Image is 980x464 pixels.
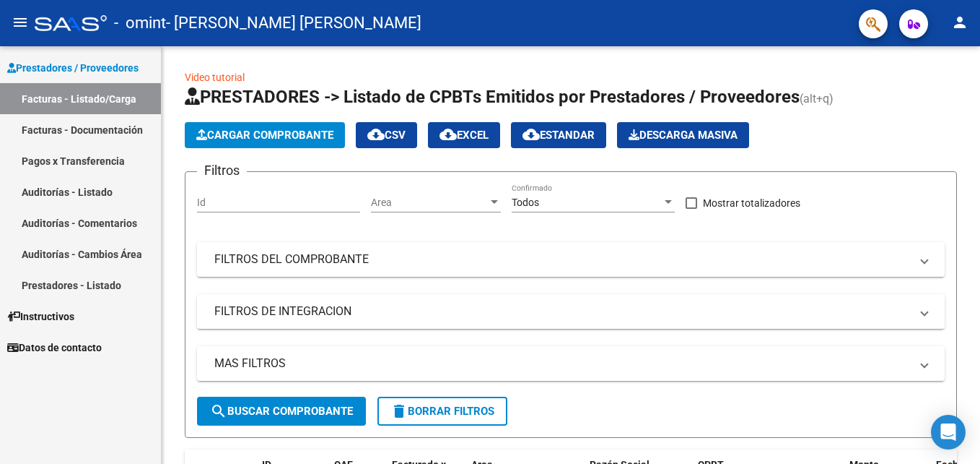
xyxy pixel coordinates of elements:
mat-icon: cloud_download [367,126,385,143]
span: CSV [367,129,406,142]
mat-icon: cloud_download [522,126,540,143]
mat-expansion-panel-header: MAS FILTROS [197,346,945,381]
span: - [PERSON_NAME] [PERSON_NAME] [166,7,421,39]
span: Datos de contacto [7,340,102,356]
span: - omint [114,7,166,39]
span: (alt+q) [800,92,834,106]
span: Borrar Filtros [390,405,494,418]
mat-icon: search [210,403,227,420]
h3: Filtros [197,160,247,181]
mat-icon: delete [390,403,408,420]
span: Instructivos [7,309,74,325]
mat-icon: menu [12,14,29,31]
button: Cargar Comprobante [185,122,345,148]
button: Descarga Masiva [617,122,749,148]
mat-icon: cloud_download [439,126,457,143]
mat-panel-title: FILTROS DEL COMPROBANTE [214,252,910,267]
button: Borrar Filtros [377,397,507,426]
span: Cargar Comprobante [196,129,333,142]
mat-icon: person [951,14,968,31]
a: Video tutorial [185,72,245,83]
span: EXCEL [439,129,489,142]
span: Descarga Masiva [629,129,738,142]
span: Area [371,197,488,209]
span: PRESTADORES -> Listado de CPBTs Emitidos por Prestadores / Proveedores [185,87,800,107]
button: EXCEL [428,122,500,148]
span: Buscar Comprobante [210,405,353,418]
button: Buscar Comprobante [197,397,366,426]
div: Open Intercom Messenger [931,415,966,450]
span: Prestadores / Proveedores [7,60,139,76]
mat-panel-title: FILTROS DE INTEGRACION [214,304,910,319]
mat-expansion-panel-header: FILTROS DEL COMPROBANTE [197,242,945,277]
mat-panel-title: MAS FILTROS [214,356,910,371]
span: Mostrar totalizadores [703,194,800,212]
mat-expansion-panel-header: FILTROS DE INTEGRACION [197,294,945,329]
button: Estandar [511,122,606,148]
span: Estandar [522,129,595,142]
app-download-masive: Descarga masiva de comprobantes (adjuntos) [617,122,749,148]
button: CSV [356,122,417,148]
span: Todos [512,197,539,208]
